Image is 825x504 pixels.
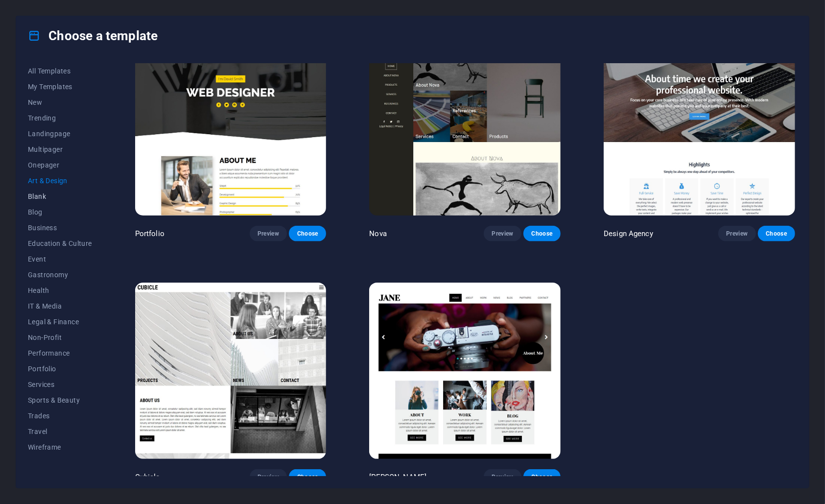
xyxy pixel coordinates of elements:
span: Blog [28,208,92,216]
span: Trades [28,412,92,420]
span: All Templates [28,67,92,75]
span: Landingpage [28,130,92,138]
button: Trending [28,110,92,126]
h4: Choose a template [28,28,158,44]
button: Blank [28,189,92,204]
button: Event [28,251,92,267]
span: IT & Media [28,302,92,310]
span: Non-Profit [28,334,92,341]
img: Jane [369,283,561,459]
button: Landingpage [28,126,92,142]
img: Portfolio [135,39,327,216]
span: Portfolio [28,365,92,373]
button: Trades [28,408,92,424]
button: Blog [28,204,92,220]
p: Cubicle [135,472,160,482]
button: New [28,95,92,110]
span: Choose [766,230,787,238]
p: Design Agency [604,229,653,239]
button: Gastronomy [28,267,92,283]
span: Choose [531,230,553,238]
button: Wireframe [28,439,92,455]
button: Preview [484,226,521,241]
span: Travel [28,428,92,435]
button: Sports & Beauty [28,392,92,408]
button: Choose [289,226,326,241]
button: Services [28,377,92,392]
span: Preview [492,473,513,481]
span: Choose [531,473,553,481]
button: Legal & Finance [28,314,92,330]
button: Preview [718,226,755,241]
span: Choose [297,473,318,481]
button: All Templates [28,63,92,79]
button: Preview [484,469,521,485]
span: Preview [258,473,279,481]
span: My Templates [28,83,92,91]
button: Onepager [28,157,92,173]
button: Portfolio [28,361,92,377]
button: Travel [28,424,92,439]
span: Onepager [28,161,92,169]
span: Preview [492,230,513,238]
button: Preview [250,469,287,485]
span: Preview [258,230,279,238]
img: Design Agency [604,39,795,216]
span: Business [28,224,92,232]
span: Trending [28,114,92,122]
span: Event [28,255,92,263]
button: Multipager [28,142,92,157]
button: IT & Media [28,298,92,314]
span: Services [28,381,92,388]
button: Choose [289,469,326,485]
span: Legal & Finance [28,318,92,326]
span: Choose [297,230,318,238]
button: Health [28,283,92,298]
button: Choose [523,226,561,241]
span: Wireframe [28,443,92,451]
span: Education & Culture [28,240,92,247]
span: Health [28,287,92,294]
span: Sports & Beauty [28,396,92,404]
p: Nova [369,229,387,239]
img: Cubicle [135,283,327,459]
button: Performance [28,345,92,361]
span: Gastronomy [28,271,92,279]
button: Choose [523,469,561,485]
span: Multipager [28,145,92,153]
button: Preview [250,226,287,241]
p: [PERSON_NAME] [369,472,426,482]
img: Nova [369,39,561,216]
p: Portfolio [135,229,165,239]
button: Business [28,220,92,236]
button: Education & Culture [28,236,92,251]
button: My Templates [28,79,92,95]
span: New [28,98,92,106]
button: Choose [758,226,795,241]
span: Preview [726,230,748,238]
span: Blank [28,192,92,200]
span: Performance [28,349,92,357]
button: Non-Profit [28,330,92,345]
span: Art & Design [28,177,92,185]
button: Art & Design [28,173,92,189]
